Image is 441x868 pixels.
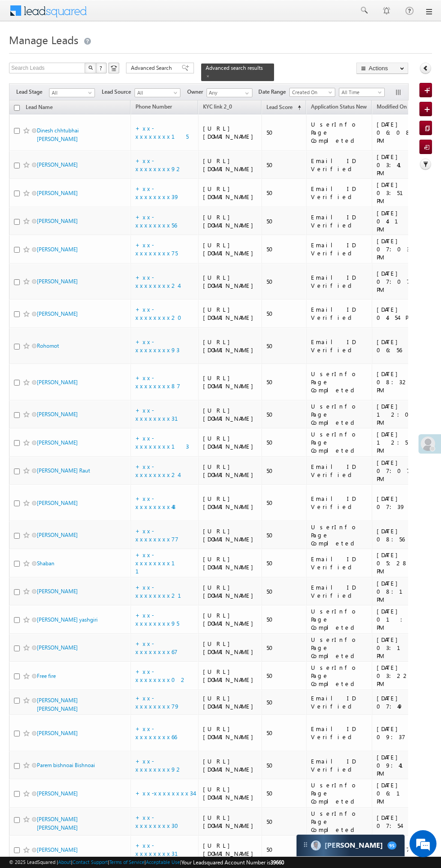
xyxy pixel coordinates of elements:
[377,209,421,233] div: [DATE] 04:13 PM
[88,65,93,70] img: Search
[311,241,368,257] div: Email ID Verified
[21,102,57,114] a: Lead Name
[311,213,368,229] div: Email ID Verified
[37,616,98,623] a: [PERSON_NAME] yashgiri
[203,273,258,290] div: [URL][DOMAIN_NAME]
[266,277,302,286] div: 50
[203,527,258,543] div: [URL][DOMAIN_NAME]
[311,809,368,834] div: UserInfo Page Completed
[311,636,368,660] div: UserInfo Page Completed
[377,694,421,710] div: [DATE] 07:49 PM
[203,813,258,830] div: [URL][DOMAIN_NAME]
[377,636,421,660] div: [DATE] 03:10 PM
[266,559,302,567] div: 50
[203,555,258,571] div: [URL][DOMAIN_NAME]
[135,88,180,97] a: All
[266,104,292,110] span: Lead Score
[377,813,421,830] div: [DATE] 07:54 PM
[311,430,368,454] div: UserInfo Page Completed
[377,459,421,483] div: [DATE] 07:07 PM
[203,241,258,257] div: [URL][DOMAIN_NAME]
[377,753,421,777] div: [DATE] 09:41 PM
[135,463,179,478] a: +xx-xxxxxxxx24
[311,402,368,427] div: UserInfo Page Completed
[181,859,284,866] span: Your Leadsquared Account Number is
[240,89,252,98] a: Show All Items
[377,495,421,511] div: [DATE] 07:39 PM
[135,305,187,321] a: +xx-xxxxxxxx20
[135,338,180,354] a: +xx-xxxxxxxx93
[37,532,78,538] a: [PERSON_NAME]
[306,102,371,114] a: Application Status New
[135,640,178,655] a: +xx-xxxxxxxx67
[311,523,368,547] div: UserInfo Page Completed
[311,273,368,290] div: Email ID Verified
[266,531,302,539] div: 50
[203,694,258,710] div: [URL][DOMAIN_NAME]
[377,607,421,632] div: [DATE] 01:07 PM
[266,672,302,680] div: 50
[37,278,78,285] a: [PERSON_NAME]
[377,402,421,427] div: [DATE] 12:09 PM
[203,305,258,322] div: [URL][DOMAIN_NAME]
[377,370,421,394] div: [DATE] 08:32 PM
[203,640,258,656] div: [URL][DOMAIN_NAME]
[135,813,184,829] a: +xx-xxxxxxxx30
[37,190,78,196] a: [PERSON_NAME]
[203,434,258,450] div: [URL][DOMAIN_NAME]
[266,128,302,136] div: 50
[339,88,382,96] span: All Time
[49,89,92,97] span: All
[311,120,368,145] div: UserInfo Page Completed
[266,245,302,253] div: 50
[198,102,237,114] a: KYC link 2_0
[203,406,258,423] div: [URL][DOMAIN_NAME]
[203,611,258,627] div: [URL][DOMAIN_NAME]
[207,88,252,97] input: Type to Search
[9,32,78,47] span: Manage Leads
[37,379,78,386] a: [PERSON_NAME]
[266,217,302,225] div: 50
[131,102,176,114] a: Phone Number
[203,583,258,600] div: [URL][DOMAIN_NAME]
[266,309,302,318] div: 50
[135,583,192,599] a: +xx-xxxxxxxx21
[9,858,284,867] span: © 2025 LeadSquared | | | | |
[258,88,289,96] span: Date Range
[262,102,306,114] a: Lead Score (sorted ascending)
[37,730,78,736] a: [PERSON_NAME]
[135,841,189,857] a: +xx-xxxxxxxx31
[37,342,59,349] a: Rohomot
[203,757,258,773] div: [URL][DOMAIN_NAME]
[135,694,180,710] a: +xx-xxxxxxxx79
[203,374,258,390] div: [URL][DOMAIN_NAME]
[135,374,180,390] a: +xx-xxxxxxxx87
[203,103,232,110] span: KYC link 2_0
[135,406,189,422] a: +xx-xxxxxxxx31
[135,213,177,229] a: +xx-xxxxxxxx56
[58,859,71,865] a: About
[311,781,368,805] div: UserInfo Page Completed
[377,269,421,294] div: [DATE] 07:07 PM
[266,438,302,446] div: 50
[203,213,258,229] div: [URL][DOMAIN_NAME]
[146,859,180,865] a: Acceptable Use
[37,218,78,224] a: [PERSON_NAME]
[339,88,385,97] a: All Time
[135,103,172,110] span: Phone Number
[266,499,302,507] div: 50
[311,495,368,511] div: Email ID Verified
[377,781,421,805] div: [DATE] 06:12 PM
[37,697,78,712] a: [PERSON_NAME] [PERSON_NAME]
[109,859,144,865] a: Terms of Service
[294,104,301,111] span: (sorted ascending)
[311,725,368,741] div: Email ID Verified
[135,725,177,741] a: +xx-xxxxxxxx66
[135,241,178,257] a: +xx-xxxxxxxx75
[377,237,421,261] div: [DATE] 07:03 PM
[203,124,258,141] div: [URL][DOMAIN_NAME]
[302,841,309,848] img: carter-drag
[311,757,368,773] div: Email ID Verified
[37,762,95,768] a: Parem bishnoai Bishnoai
[37,673,56,679] a: Free fire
